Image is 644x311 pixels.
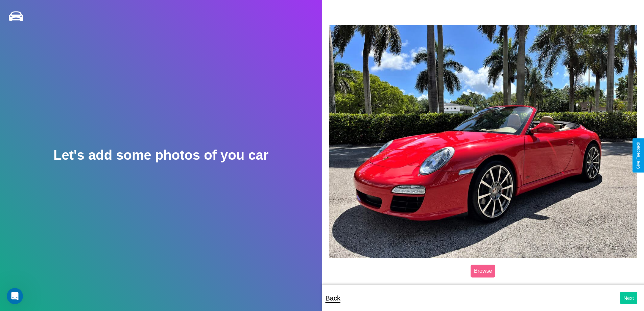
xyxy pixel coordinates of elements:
[326,292,340,304] p: Back
[471,265,495,277] label: Browse
[329,25,638,258] img: posted
[636,142,641,169] div: Give Feedback
[7,288,23,304] iframe: Intercom live chat
[53,148,268,163] h2: Let's add some photos of you car
[620,292,637,304] button: Next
